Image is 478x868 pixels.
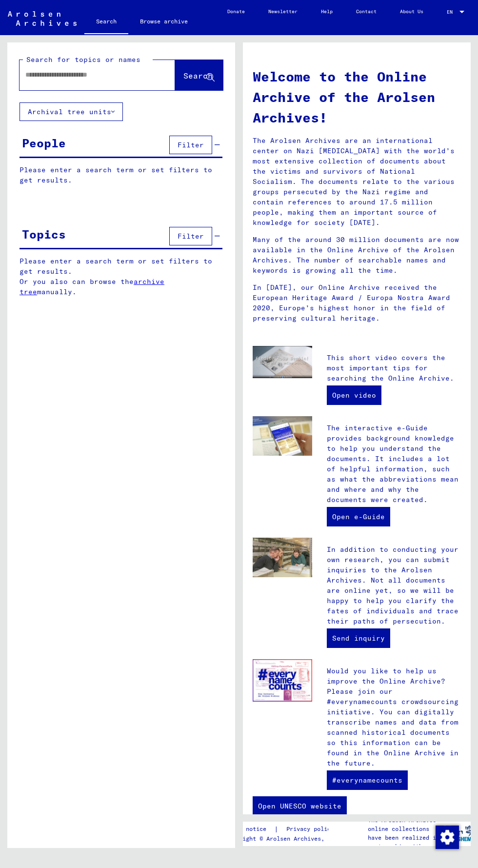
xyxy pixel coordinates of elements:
p: This short video covers the most important tips for searching the Online Archive. [327,353,461,384]
p: Would you like to help us improve the Online Archive? Please join our #everynamecounts crowdsourc... [327,666,461,768]
a: Privacy policy [279,824,346,834]
a: Send inquiry [327,628,390,648]
a: Open e-Guide [327,507,390,526]
img: Arolsen_neg.svg [8,11,77,26]
a: Open UNESCO website [253,796,347,816]
a: #everynamecounts [327,770,408,790]
img: Change consent [436,826,459,849]
button: Search [175,60,223,90]
p: The interactive e-Guide provides background knowledge to help you understand the documents. It in... [327,423,461,505]
button: Filter [169,136,212,154]
button: Archival tree units [20,102,123,121]
p: Many of the around 30 million documents are now available in the Online Archive of the Arolsen Ar... [253,235,461,276]
p: Please enter a search term or set filters to get results. [20,165,222,185]
div: Topics [22,225,66,243]
p: Please enter a search term or set filters to get results. Or you also can browse the manually. [20,256,223,297]
a: archive tree [20,277,164,296]
p: The Arolsen Archives online collections [368,816,442,833]
span: EN [447,9,458,15]
img: inquiries.jpg [253,538,312,578]
p: In addition to conducting your own research, you can submit inquiries to the Arolsen Archives. No... [327,545,461,626]
img: enc.jpg [253,659,312,702]
p: The Arolsen Archives are an international center on Nazi [MEDICAL_DATA] with the world’s most ext... [253,136,461,228]
span: Filter [178,141,204,149]
div: | [225,824,346,834]
p: have been realized in partnership with [368,833,442,851]
p: Copyright © Arolsen Archives, 2021 [225,834,346,843]
span: Filter [178,232,204,241]
img: video.jpg [253,346,312,379]
a: Browse archive [128,10,199,33]
h1: Welcome to the Online Archive of the Arolsen Archives! [253,66,461,128]
mat-label: Search for topics or names [26,55,140,64]
span: Search [183,71,213,81]
a: Open video [327,385,381,405]
p: In [DATE], our Online Archive received the European Heritage Award / Europa Nostra Award 2020, Eu... [253,283,461,323]
a: Legal notice [225,824,274,834]
img: eguide.jpg [253,416,312,456]
div: People [22,134,66,152]
a: Search [84,10,128,35]
button: Filter [169,227,212,245]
